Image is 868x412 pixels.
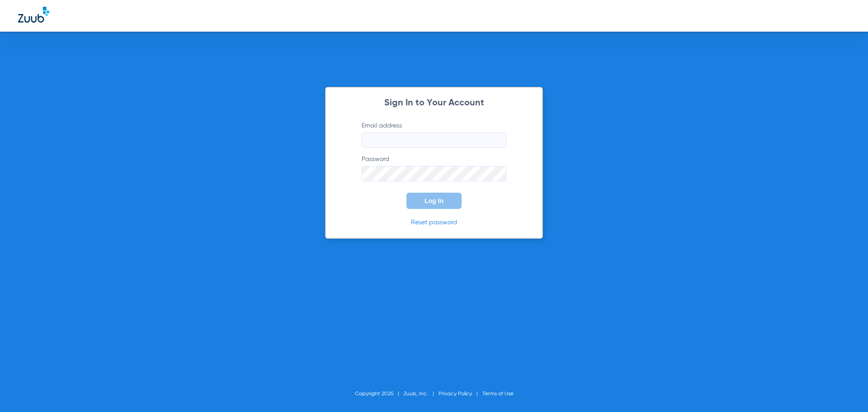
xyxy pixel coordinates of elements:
a: Reset password [411,219,457,226]
h2: Sign In to Your Account [348,99,520,108]
button: Log In [406,193,462,209]
label: Password [362,155,506,181]
a: Terms of Use [482,391,514,397]
a: Privacy Policy [439,391,472,397]
li: Zuub, Inc. [404,389,439,398]
input: Email address [362,133,506,148]
label: Email address [362,121,506,148]
li: Copyright 2025 [355,389,404,398]
input: Password [362,166,506,181]
img: Zuub Logo [18,7,49,23]
span: Log In [425,197,443,204]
